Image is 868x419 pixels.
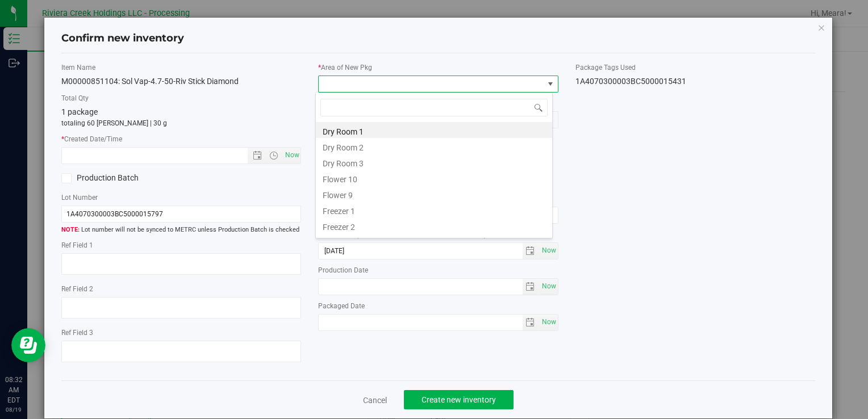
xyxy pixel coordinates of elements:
iframe: Resource center [11,328,45,362]
span: Set Current date [282,147,302,164]
span: select [539,315,558,330]
div: M00000851104: Sol Vap-4.7-50-Riv Stick Diamond [61,76,301,87]
label: Ref Field 3 [61,328,301,338]
h4: Confirm new inventory [61,31,184,46]
span: select [523,315,539,330]
span: select [539,279,558,295]
label: Packaged Date [318,301,558,311]
span: Set Current date [539,278,558,295]
label: Ref Field 1 [61,240,301,250]
span: Lot number will not be synced to METRC unless Production Batch is checked [61,225,301,235]
button: Create new inventory [404,390,514,409]
span: select [523,279,539,295]
p: totaling 60 [PERSON_NAME] | 30 g [61,118,301,128]
span: Open the date view [248,151,267,160]
label: Production Batch [61,172,173,184]
a: Cancel [363,395,387,406]
label: Total Qty [61,93,301,103]
label: Production Date [318,265,558,275]
span: 1 package [61,107,98,116]
span: select [539,243,558,259]
label: Area of New Pkg [318,62,558,73]
span: Set Current date [539,242,558,259]
label: Package Tags Used [575,62,815,73]
label: Lot Number [61,192,301,203]
label: Created Date/Time [61,134,301,144]
span: Create new inventory [422,395,496,404]
label: Item Name [61,62,301,73]
span: Open the time view [264,151,283,160]
span: Set Current date [539,314,558,330]
span: select [523,243,539,259]
label: Ref Field 2 [61,284,301,294]
div: 1A4070300003BC5000015431 [575,76,815,87]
